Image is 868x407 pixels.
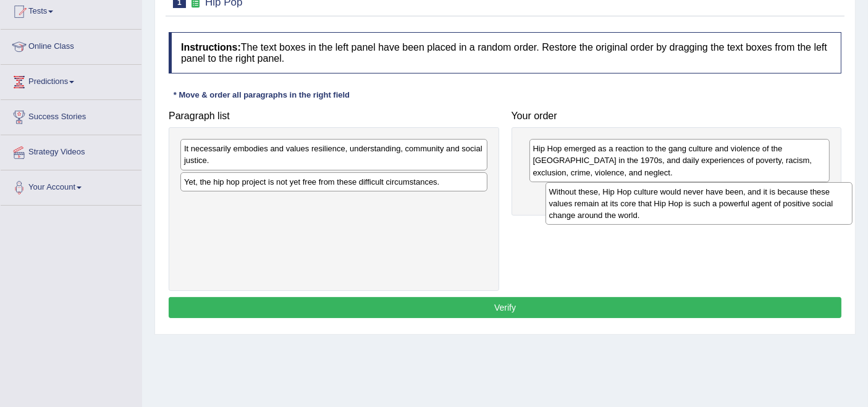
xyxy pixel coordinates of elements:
[169,32,841,73] h4: The text boxes in the left panel have been placed in a random order. Restore the original order b...
[1,30,141,61] a: Online Class
[512,111,842,122] h4: Your order
[180,172,487,191] div: Yet, the hip hop project is not yet free from these difficult circumstances.
[546,182,853,225] div: Without these, Hip Hop culture would never have been, and it is because these values remain at it...
[180,139,487,170] div: It necessarily embodies and values resilience, understanding, community and social justice.
[181,42,241,52] b: Instructions:
[169,297,841,318] button: Verify
[1,170,141,201] a: Your Account
[1,135,141,166] a: Strategy Videos
[529,139,830,182] div: Hip Hop emerged as a reaction to the gang culture and violence of the [GEOGRAPHIC_DATA] in the 19...
[169,89,355,101] div: * Move & order all paragraphs in the right field
[1,100,141,131] a: Success Stories
[169,111,499,122] h4: Paragraph list
[1,65,141,96] a: Predictions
